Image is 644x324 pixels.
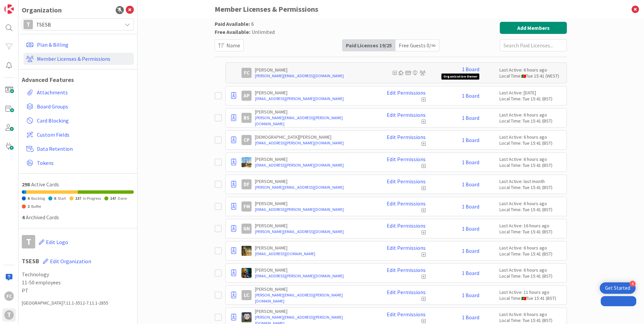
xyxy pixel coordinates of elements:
input: Search Paid Licenses... [500,39,567,51]
div: Get Started [605,285,630,291]
a: Data Retention [23,143,134,155]
a: [EMAIL_ADDRESS][PERSON_NAME][DOMAIN_NAME] [255,140,372,146]
p: [PERSON_NAME] [255,267,372,273]
img: Visit kanbanzone.com [4,4,14,14]
span: TSESB [36,20,119,29]
p: [PERSON_NAME] [255,245,372,251]
div: BS [241,113,252,123]
img: JC [241,246,252,256]
a: 1 Board [462,270,479,276]
button: Name [215,39,244,51]
div: Free Guests 0 / ∞ [395,40,439,51]
span: 298 [22,181,30,188]
div: Local Time: Tue 15:41 (BST) [499,162,563,168]
span: Board Groups [37,102,131,110]
span: Unlimited [252,29,275,35]
span: Technology [22,270,134,278]
div: [GEOGRAPHIC_DATA] 7.11.1-3512-7.11.1-2855 [22,299,134,307]
a: 1 Board [462,93,479,99]
div: FC [241,68,252,78]
a: Attachments [23,86,134,98]
a: 1 Board [462,314,479,320]
a: Tokens [23,157,134,169]
div: Last Active: 6 hours ago [499,112,563,118]
p: [PERSON_NAME] [255,286,372,292]
span: Data Retention [37,145,131,153]
span: Custom Fields [37,131,131,139]
span: Free Available: [215,29,250,35]
div: Local Time: Tue 15:41 (BST) [499,229,563,235]
div: FM [241,201,252,212]
div: Local Time: Tue 15:41 (BST) [499,96,563,102]
a: 1 Board [462,66,479,72]
a: [EMAIL_ADDRESS][PERSON_NAME][DOMAIN_NAME] [255,206,372,213]
span: 137 [75,196,81,201]
a: [PERSON_NAME][EMAIL_ADDRESS][DOMAIN_NAME] [255,184,372,190]
span: In Progress [83,196,101,201]
span: Organization Owner [441,74,479,80]
div: Last Active: 6 hours ago [499,311,563,317]
span: Start [58,196,66,201]
div: Last Active: [DATE] [499,90,563,96]
div: Last Active: 6 hours ago [499,134,563,140]
div: Last Active: 6 hours ago [499,156,563,162]
a: Member Licenses & Permissions [23,53,134,65]
a: [EMAIL_ADDRESS][PERSON_NAME][DOMAIN_NAME] [255,162,372,168]
div: Last Active: 16 hours ago [499,223,563,229]
span: Name [226,41,240,49]
div: Last Active: 6 hours ago [499,245,563,251]
div: T [22,235,35,248]
span: 11-50 employees [22,278,134,286]
span: Edit Logo [46,239,68,245]
span: 4 [22,214,24,221]
div: Last Active: 6 hours ago [499,267,563,273]
div: Last Active: 6 hours ago [499,67,563,73]
a: Plan & Billing [23,39,134,51]
div: CP [241,135,252,145]
div: DF [241,179,252,189]
a: [PERSON_NAME][EMAIL_ADDRESS][PERSON_NAME][DOMAIN_NAME] [255,292,372,304]
div: 4 [630,281,636,287]
span: Buffer [31,204,41,209]
a: Edit Permissions [387,245,426,251]
a: Edit Permissions [387,267,426,273]
a: Edit Permissions [387,178,426,184]
img: DG [241,157,252,167]
div: T [4,310,14,320]
div: Last Active: 11 hours ago [499,289,563,295]
img: JC [241,268,252,278]
span: Done [118,196,127,201]
div: Local Time: Tue 15:41 (BST) [499,140,563,146]
a: Custom Fields [23,129,134,141]
p: [PERSON_NAME] [255,200,372,206]
div: Local Time: Tue 15:41 (BST) [499,317,563,323]
div: Local Time: Tue 15:41 (BST) [499,273,563,279]
p: [PERSON_NAME] [255,223,372,229]
button: Edit Logo [39,235,68,249]
button: Add Members [500,22,567,34]
a: Edit Permissions [387,156,426,162]
div: Paid Licenses 19 / 25 [342,40,395,51]
img: pt.png [522,75,526,78]
a: 1 Board [462,181,479,187]
span: 6 [28,196,30,201]
span: 147 [110,196,116,201]
span: PT [22,286,134,294]
span: Tokens [37,159,131,167]
h1: TSESB [22,254,134,268]
a: 1 Board [462,159,479,165]
a: Board Groups [23,100,134,112]
a: 1 Board [462,115,479,121]
div: Local Time: Tue 15:41 (BST) [499,206,563,213]
a: 1 Board [462,292,479,298]
div: Last Active: last month [499,178,563,184]
span: 2 [28,204,30,209]
a: Edit Permissions [387,200,426,206]
span: Edit Organization [50,258,91,265]
a: 1 Board [462,248,479,254]
a: [PERSON_NAME][EMAIL_ADDRESS][DOMAIN_NAME] [255,73,372,79]
p: [PERSON_NAME] [255,178,372,184]
div: FC [4,291,14,301]
div: AP [241,91,252,101]
div: Organization [22,5,62,15]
